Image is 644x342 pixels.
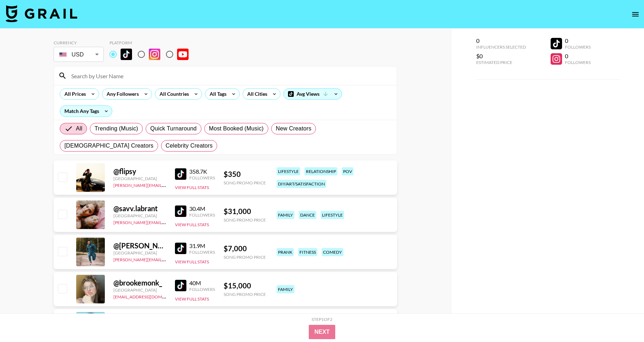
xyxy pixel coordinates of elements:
[113,167,166,176] div: @ flipsy
[243,89,269,99] div: All Cities
[189,175,215,180] div: Followers
[113,256,219,262] a: [PERSON_NAME][EMAIL_ADDRESS][DOMAIN_NAME]
[189,205,215,212] div: 30.4M
[277,285,294,293] div: family
[209,124,264,133] span: Most Booked (Music)
[113,181,219,188] a: [PERSON_NAME][EMAIL_ADDRESS][DOMAIN_NAME]
[109,40,194,45] div: Platform
[175,296,209,302] button: View Full Stats
[166,142,213,150] span: Celebrity Creators
[476,60,526,65] div: Estimated Price
[189,242,215,249] div: 31.9M
[113,293,185,299] a: [EMAIL_ADDRESS][DOMAIN_NAME]
[175,259,209,264] button: View Full Stats
[304,167,337,175] div: relationship
[299,211,316,219] div: dance
[189,168,215,175] div: 358.7K
[54,40,104,45] div: Currency
[565,44,591,50] div: Followers
[113,278,166,287] div: @ brookemonk_
[298,248,317,256] div: fitness
[276,124,312,133] span: New Creators
[628,7,643,21] button: open drawer
[189,212,215,218] div: Followers
[312,317,332,322] div: Step 1 of 2
[67,70,392,81] input: Search by User Name
[277,180,326,188] div: diy/art/satisfaction
[565,53,591,60] div: 0
[284,89,342,99] div: Avg Views
[565,37,591,44] div: 0
[189,249,215,255] div: Followers
[224,281,266,290] div: $ 15,000
[94,124,138,133] span: Trending (Music)
[55,48,102,61] div: USD
[113,218,219,225] a: [PERSON_NAME][EMAIL_ADDRESS][DOMAIN_NAME]
[224,254,266,260] div: Song Promo Price
[175,205,186,217] img: TikTok
[64,142,153,150] span: [DEMOGRAPHIC_DATA] Creators
[6,5,77,22] img: Grail Talent
[608,306,635,333] iframe: Drift Widget Chat Controller
[149,49,160,60] img: Instagram
[175,168,186,180] img: TikTok
[476,53,526,60] div: $0
[175,185,209,190] button: View Full Stats
[113,176,166,181] div: [GEOGRAPHIC_DATA]
[565,60,591,65] div: Followers
[102,89,140,99] div: Any Followers
[224,244,266,253] div: $ 7,000
[309,325,336,339] button: Next
[60,106,112,117] div: Match Any Tags
[150,124,197,133] span: Quick Turnaround
[224,217,266,223] div: Song Promo Price
[224,292,266,297] div: Song Promo Price
[205,89,228,99] div: All Tags
[121,49,132,60] img: TikTok
[476,37,526,44] div: 0
[177,49,189,60] img: YouTube
[175,243,186,254] img: TikTok
[342,167,353,175] div: pov
[189,279,215,287] div: 40M
[113,287,166,293] div: [GEOGRAPHIC_DATA]
[113,204,166,213] div: @ savv.labrant
[155,89,190,99] div: All Countries
[76,124,82,133] span: All
[321,211,344,219] div: lifestyle
[189,287,215,292] div: Followers
[224,180,266,185] div: Song Promo Price
[476,44,526,50] div: Influencers Selected
[277,167,300,175] div: lifestyle
[224,170,266,179] div: $ 350
[113,250,166,256] div: [GEOGRAPHIC_DATA]
[175,280,186,291] img: TikTok
[322,248,343,256] div: comedy
[277,211,294,219] div: family
[277,248,294,256] div: prank
[60,89,87,99] div: All Prices
[113,241,166,250] div: @ [PERSON_NAME].[PERSON_NAME]
[113,213,166,218] div: [GEOGRAPHIC_DATA]
[175,222,209,227] button: View Full Stats
[224,207,266,216] div: $ 31,000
